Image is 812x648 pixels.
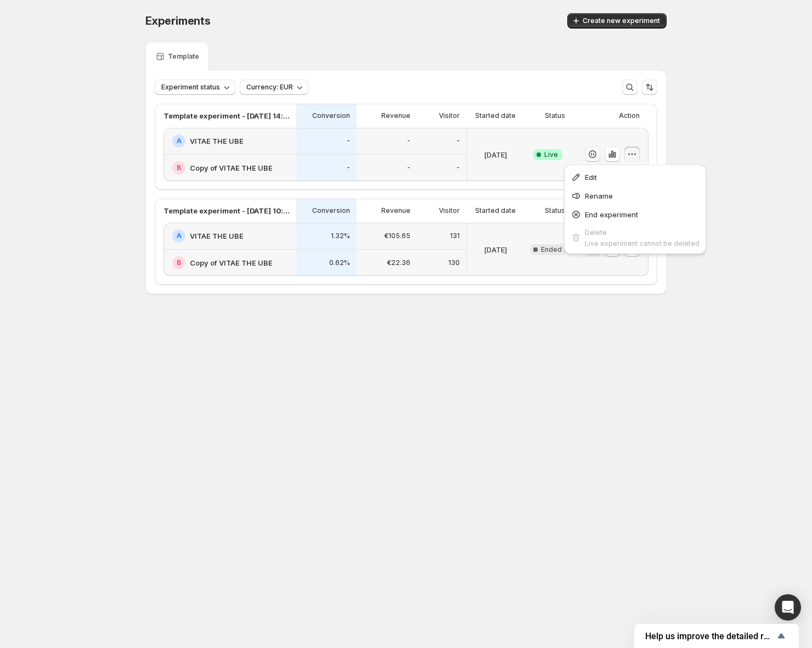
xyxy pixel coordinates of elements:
[407,137,410,145] p: -
[177,137,182,145] h2: A
[567,205,703,223] button: End experiment
[381,111,410,120] p: Revenue
[775,594,801,621] div: Open Intercom Messenger
[585,191,613,200] span: Rename
[168,52,199,61] p: Template
[619,111,640,120] p: Action
[484,244,507,255] p: [DATE]
[567,168,703,185] button: Edit
[439,206,460,215] p: Visitor
[475,206,516,215] p: Started date
[439,111,460,120] p: Visitor
[541,245,562,254] span: Ended
[567,224,703,251] button: DeleteLive experiment cannot be deleted
[448,258,460,267] p: 130
[583,16,660,25] span: Create new experiment
[177,164,181,172] h2: B
[163,205,290,216] p: Template experiment - [DATE] 10:47:43
[381,206,410,215] p: Revenue
[246,83,293,92] span: Currency: EUR
[190,257,273,268] h2: Copy of VITAE THE UBE
[190,230,244,241] h2: VITAE THE UBE
[407,164,410,172] p: -
[456,137,460,145] p: -
[384,232,410,240] p: €105.65
[177,258,181,267] h2: B
[585,173,597,182] span: Edit
[155,80,235,95] button: Experiment status
[240,80,308,95] button: Currency: EUR
[331,232,350,240] p: 1.32%
[347,164,350,172] p: -
[645,629,788,643] button: Show survey - Help us improve the detailed report for A/B campaigns
[456,164,460,172] p: -
[177,232,182,240] h2: A
[347,137,350,145] p: -
[329,258,350,267] p: 0.62%
[645,631,775,641] span: Help us improve the detailed report for A/B campaigns
[545,206,565,215] p: Status
[567,13,667,29] button: Create new experiment
[585,210,638,219] span: End experiment
[567,187,703,204] button: Rename
[387,258,410,267] p: €22.36
[585,239,700,247] span: Live experiment cannot be deleted
[163,110,290,121] p: Template experiment - [DATE] 14:14:21
[312,111,350,120] p: Conversion
[585,227,700,238] div: Delete
[450,232,460,240] p: 131
[312,206,350,215] p: Conversion
[161,83,220,92] span: Experiment status
[190,162,273,173] h2: Copy of VITAE THE UBE
[475,111,516,120] p: Started date
[642,80,657,95] button: Sort the results
[190,136,244,146] h2: VITAE THE UBE
[544,150,558,159] span: Live
[145,14,211,27] span: Experiments
[545,111,565,120] p: Status
[484,149,507,160] p: [DATE]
